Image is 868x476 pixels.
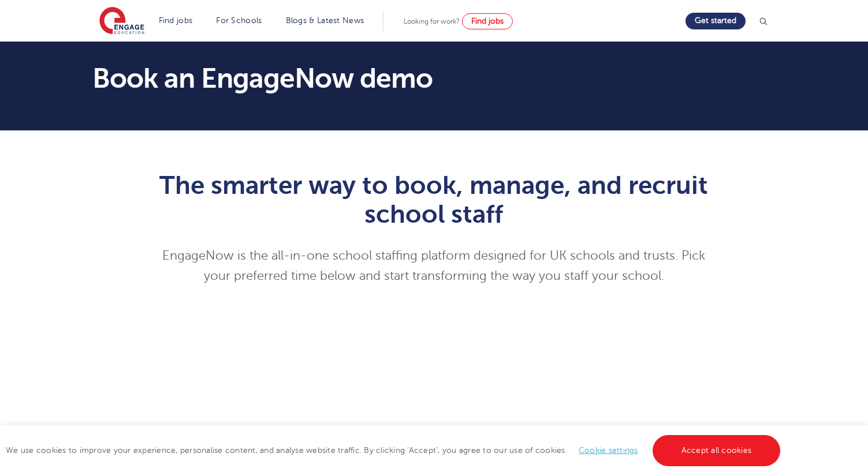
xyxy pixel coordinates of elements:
[99,7,144,36] img: Engage Education
[579,446,638,455] a: Cookie settings
[686,13,746,29] a: Get started
[159,16,193,25] a: Find jobs
[471,17,504,25] span: Find jobs
[404,17,460,25] span: Looking for work?
[216,16,262,25] a: For Schools
[151,246,717,286] p: EngageNow is the all-in-one school staffing platform designed for UK schools and trusts. Pick you...
[6,446,783,455] span: We use cookies to improve your experience, personalise content, and analyse website traffic. By c...
[462,13,513,29] a: Find jobs
[653,435,781,466] a: Accept all cookies
[151,171,717,228] h1: The smarter way to book, manage, and recruit school staff
[286,16,364,25] a: Blogs & Latest News
[92,65,542,92] h1: Book an EngageNow demo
